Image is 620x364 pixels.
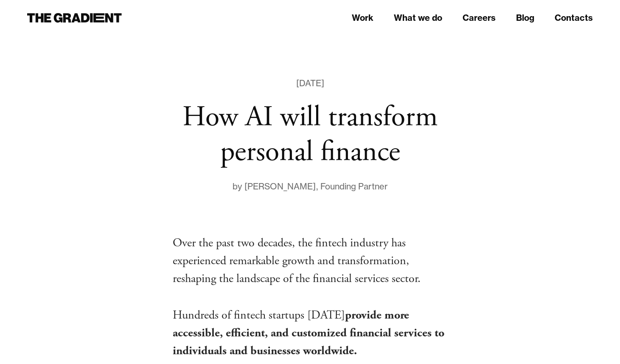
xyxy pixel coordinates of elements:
p: Over the past two decades, the fintech industry has experienced remarkable growth and transformat... [173,234,447,288]
div: [PERSON_NAME] [244,180,316,193]
div: , [316,180,320,193]
p: Hundreds of fintech startups [DATE] [173,306,447,360]
a: Blog [516,11,534,24]
a: Contacts [555,11,593,24]
a: What we do [394,11,442,24]
h1: How AI will transform personal finance [173,100,447,169]
div: Founding Partner [320,180,388,193]
a: Careers [463,11,496,24]
a: Work [352,11,373,24]
strong: provide more accessible, efficient, and customized financial services to individuals and business... [173,308,444,358]
div: by [232,180,244,193]
div: [DATE] [296,76,324,90]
